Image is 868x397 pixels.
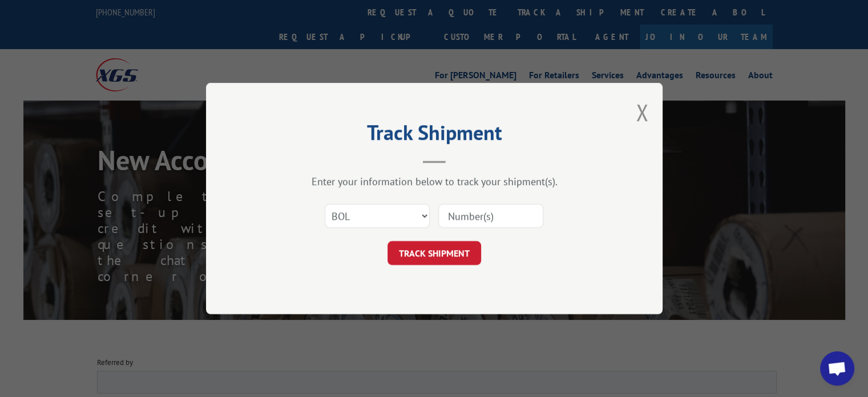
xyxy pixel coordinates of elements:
[342,231,478,240] span: Who do you report to within your company?
[342,278,410,287] span: Primary Contact Email
[636,97,648,127] button: Close modal
[342,184,426,194] span: Primary Contact Last Name
[387,241,481,265] button: TRACK SHIPMENT
[263,125,605,146] h2: Track Shipment
[342,137,357,147] span: DBA
[263,175,605,188] div: Enter your information below to track your shipment(s).
[438,204,543,228] input: Number(s)
[820,351,854,386] div: Open chat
